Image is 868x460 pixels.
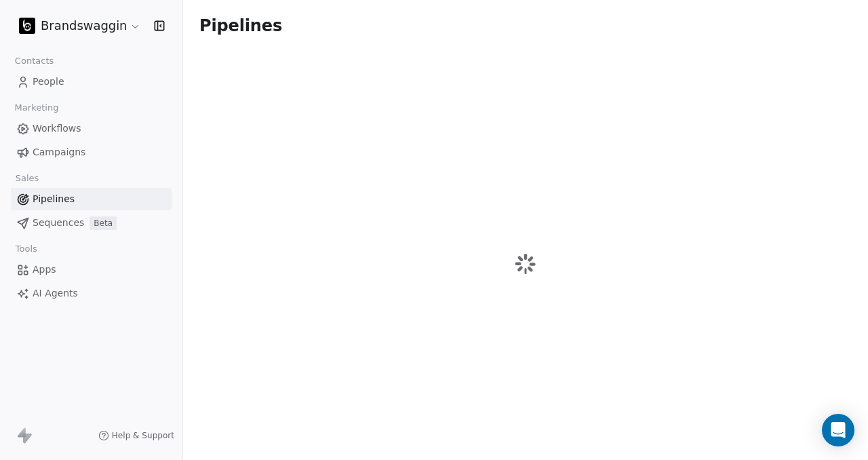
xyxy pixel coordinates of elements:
a: Apps [11,258,172,281]
span: Pipelines [199,16,282,35]
span: Contacts [9,51,60,71]
a: SequencesBeta [11,212,172,234]
span: People [33,75,64,89]
img: Untitled%20design%20(7).jpg [19,18,35,34]
a: Help & Support [98,430,174,441]
a: AI Agents [11,282,172,305]
button: Brandswaggin [16,14,144,37]
a: Campaigns [11,141,172,164]
span: Help & Support [112,430,174,441]
span: Beta [90,216,117,230]
span: Sequences [33,216,84,230]
span: Sales [9,168,45,189]
a: People [11,71,172,93]
span: Tools [9,239,43,259]
a: Pipelines [11,188,172,210]
a: Workflows [11,117,172,140]
span: Brandswaggin [41,17,127,35]
span: AI Agents [33,286,78,301]
span: Workflows [33,121,81,136]
div: Open Intercom Messenger [822,414,854,446]
span: Campaigns [33,145,85,159]
span: Marketing [9,98,64,118]
span: Pipelines [33,192,75,206]
span: Apps [33,263,56,277]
